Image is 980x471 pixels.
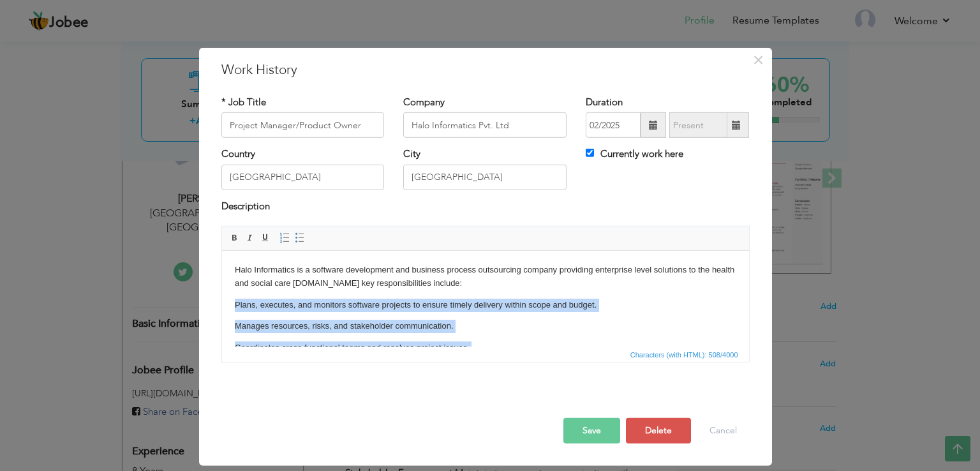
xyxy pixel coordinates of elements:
[403,96,445,109] label: Company
[697,418,750,444] button: Cancel
[278,231,292,245] a: Insert/Remove Numbered List
[258,231,272,245] a: Underline
[628,349,742,361] div: Statistics
[243,231,257,245] a: Italic
[293,231,307,245] a: Insert/Remove Bulleted List
[748,50,769,70] button: Close
[13,48,514,61] p: Plans, executes, and monitors software projects to ensure timely delivery within scope and budget.
[222,251,749,347] iframe: Rich Text Editor, workEditor
[221,200,270,213] label: Description
[753,49,764,71] span: ×
[13,91,514,104] p: Coordinates cross-functional teams and resolves project issues.
[13,13,514,160] body: Halo Informatics is a software development and business process outsourcing company providing ent...
[586,147,683,161] label: Currently work here
[563,418,620,444] button: Save
[221,61,750,80] h3: Work History
[403,147,420,161] label: City
[669,112,727,138] input: Present
[221,96,266,109] label: * Job Title
[586,149,594,157] input: Currently work here
[628,349,741,361] span: Characters (with HTML): 508/4000
[221,147,255,161] label: Country
[626,418,691,444] button: Delete
[228,231,242,245] a: Bold
[586,96,623,109] label: Duration
[13,69,514,82] p: Manages resources, risks, and stakeholder communication.
[586,112,641,138] input: From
